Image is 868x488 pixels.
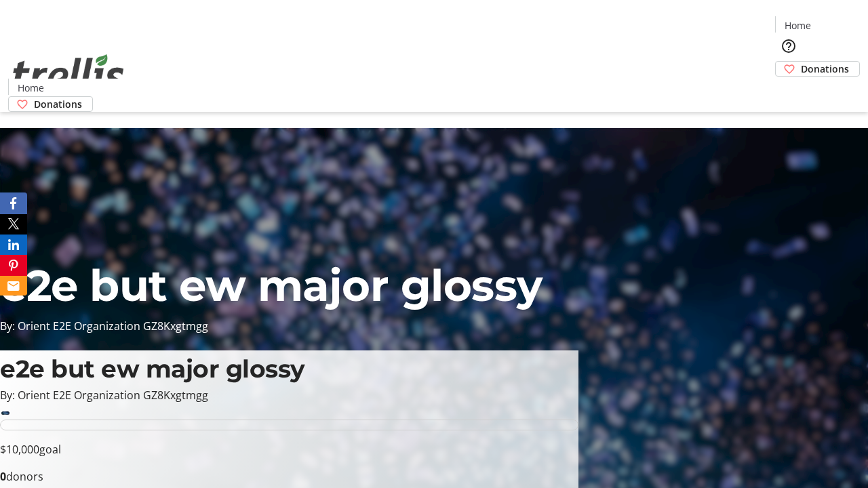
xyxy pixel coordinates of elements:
[785,18,811,33] span: Home
[9,81,52,95] a: Home
[18,81,44,95] span: Home
[34,97,82,111] span: Donations
[8,96,93,112] a: Donations
[776,18,819,33] a: Home
[775,61,860,77] a: Donations
[775,77,802,104] button: Cart
[775,33,802,60] button: Help
[801,62,849,76] span: Donations
[8,39,129,107] img: Orient E2E Organization GZ8Kxgtmgg's Logo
